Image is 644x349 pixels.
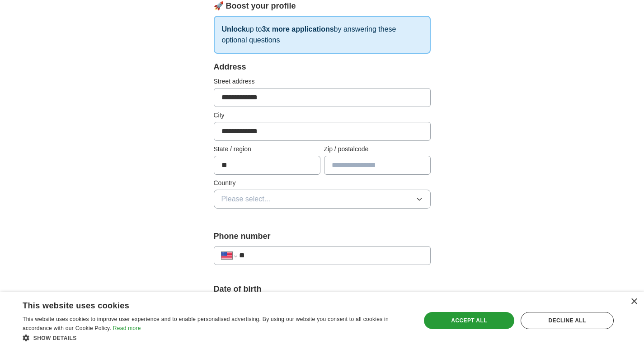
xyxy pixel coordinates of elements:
[23,316,389,331] span: This website uses cookies to improve user experience and to enable personalised advertising. By u...
[521,312,614,329] div: Decline all
[221,194,271,205] span: Please select...
[23,333,409,342] div: Show details
[630,298,637,305] div: Close
[214,77,431,86] label: Street address
[324,144,431,154] label: Zip / postalcode
[424,312,514,329] div: Accept all
[262,25,334,33] strong: 3x more applications
[214,190,431,209] button: Please select...
[214,178,431,188] label: Country
[33,335,77,341] span: Show details
[113,325,141,331] a: Read more, opens a new window
[214,144,320,154] label: State / region
[214,111,431,120] label: City
[214,230,431,242] label: Phone number
[214,16,431,54] p: up to by answering these optional questions
[214,283,431,295] label: Date of birth
[23,298,386,311] div: This website uses cookies
[222,25,246,33] strong: Unlock
[214,61,431,73] div: Address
